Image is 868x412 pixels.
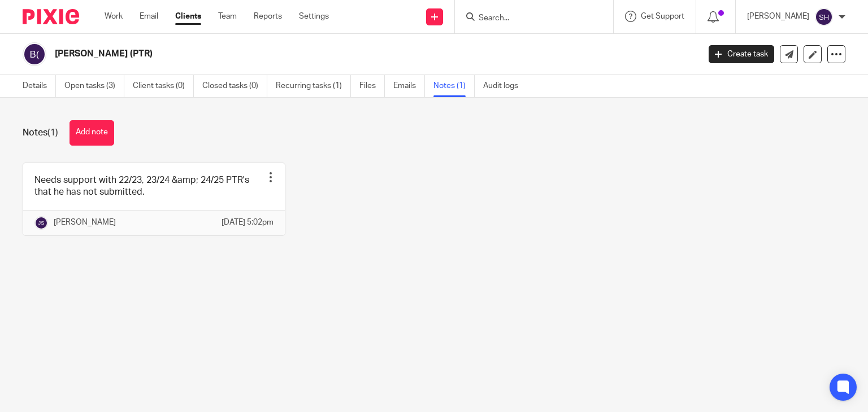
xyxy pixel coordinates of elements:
span: Get Support [641,12,684,20]
a: Emails [393,75,425,97]
a: Details [23,75,56,97]
img: svg%3E [815,8,833,26]
h2: [PERSON_NAME] (PTR) [55,48,565,60]
a: Client tasks (0) [133,75,194,97]
a: Reports [254,11,282,22]
img: svg%3E [23,42,46,66]
a: Open tasks (3) [64,75,124,97]
a: Recurring tasks (1) [276,75,351,97]
button: Add note [70,120,114,146]
a: Settings [299,11,329,22]
a: Email [140,11,158,22]
a: Work [105,11,123,22]
a: Notes (1) [433,75,475,97]
p: [DATE] 5:02pm [222,217,274,228]
a: Audit logs [483,75,527,97]
a: Files [359,75,385,97]
a: Create task [709,45,774,63]
img: svg%3E [34,216,48,230]
a: Closed tasks (0) [202,75,267,97]
span: (1) [47,128,58,137]
h1: Notes [23,127,58,139]
a: Clients [175,11,201,22]
input: Search [478,14,579,24]
img: Pixie [23,9,79,24]
p: [PERSON_NAME] [54,217,116,228]
p: [PERSON_NAME] [747,11,809,22]
a: Team [218,11,237,22]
